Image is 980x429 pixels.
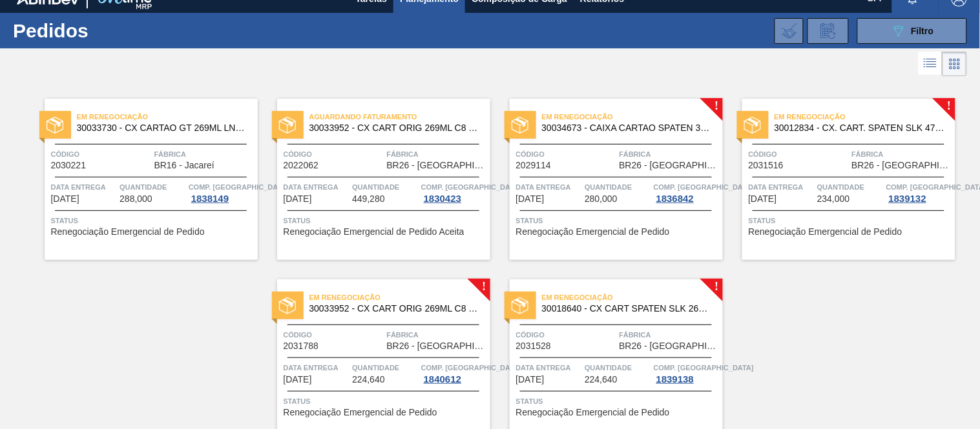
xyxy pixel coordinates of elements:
span: Comp. Carga [189,181,289,194]
span: Em renegociação [775,110,955,123]
span: Comp. Carga [421,361,521,374]
span: Status [516,395,720,408]
span: 30033730 - CX CARTAO GT 269ML LN C6 NIV25 [77,123,247,133]
span: Comp. Carga [421,181,521,194]
a: Comp. [GEOGRAPHIC_DATA]1836842 [654,181,720,204]
span: Comp. Carga [654,181,754,194]
span: 30033952 - CX CART ORIG 269ML C8 GPI NIV24 [309,123,480,133]
a: Comp. [GEOGRAPHIC_DATA]1839138 [654,361,720,384]
span: Código [516,328,616,341]
span: Em renegociação [542,291,723,304]
span: Quantidade [585,181,651,194]
span: Renegociação Emergencial de Pedido [516,227,670,237]
span: Código [749,148,849,161]
span: 23/10/2025 [284,375,312,384]
span: Quantidade [352,181,418,194]
span: BR26 - Uberlândia [387,341,487,351]
span: 224,640 [352,375,385,384]
span: Data entrega [749,181,815,194]
span: 30018640 - CX CART SPATEN SLK 269C8 429 276G [542,304,713,314]
span: Fábrica [387,148,487,161]
span: Código [51,148,151,161]
span: 449,280 [352,194,385,204]
span: 30012834 - CX. CART. SPATEN SLK 473ML C12 429 [775,123,945,133]
a: Comp. [GEOGRAPHIC_DATA]1830423 [421,181,487,204]
div: 1836842 [654,194,696,204]
div: Importar Negociações dos Pedidos [775,18,804,44]
span: Em renegociação [542,110,723,123]
img: status [47,117,63,134]
span: Fábrica [154,148,255,161]
span: Renegociação Emergencial de Pedido [51,227,205,237]
span: Em renegociação [77,110,258,123]
span: Data entrega [516,361,582,374]
span: 234,000 [817,194,850,204]
span: Data entrega [516,181,582,194]
a: statusAguardando Faturamento30033952 - CX CART ORIG 269ML C8 GPI NIV24Código2022062FábricaBR26 - ... [258,99,490,260]
div: 1839138 [654,374,696,384]
div: 1838149 [189,194,231,204]
span: Status [51,214,255,227]
img: status [279,117,296,134]
a: Comp. [GEOGRAPHIC_DATA]1840612 [421,361,487,384]
span: Fábrica [620,148,720,161]
span: 2031528 [516,341,552,351]
span: Quantidade [352,361,418,374]
span: 2031516 [749,161,784,170]
span: 01/10/2025 [51,194,79,204]
span: Fábrica [387,328,487,341]
img: status [744,117,761,134]
a: !statusEm renegociação30034673 - CAIXA CARTAO SPATEN 330 C6 NIV25Código2029114FábricaBR26 - [GEOG... [490,99,723,260]
span: Aguardando Faturamento [309,110,490,123]
span: BR26 - Uberlândia [852,161,952,170]
span: 30034673 - CAIXA CARTAO SPATEN 330 C6 NIV25 [542,123,713,133]
span: Fábrica [620,328,720,341]
div: Visão em Cards [943,52,967,76]
span: Renegociação Emergencial de Pedido [749,227,902,237]
span: BR26 - Uberlândia [620,341,720,351]
span: Status [284,395,487,408]
span: Data entrega [284,181,349,194]
span: Quantidade [817,181,883,194]
span: 2030221 [51,161,87,170]
span: 2029114 [516,161,552,170]
span: 2031788 [284,341,319,351]
div: Solicitação de Revisão de Pedidos [808,18,849,44]
span: 30033952 - CX CART ORIG 269ML C8 GPI NIV24 [309,304,480,314]
span: Código [284,148,384,161]
span: 15/10/2025 [516,194,545,204]
span: BR26 - Uberlândia [620,161,720,170]
span: Comp. Carga [654,361,754,374]
div: 1839132 [886,194,929,204]
span: 224,640 [585,375,618,384]
span: 20/10/2025 [749,194,777,204]
span: Data entrega [284,361,349,374]
img: status [279,297,296,314]
div: 1830423 [421,194,464,204]
span: 04/10/2025 [284,194,312,204]
span: Data entrega [51,181,117,194]
h1: Pedidos [13,23,198,38]
span: Renegociação Emergencial de Pedido [516,408,670,417]
span: Status [284,214,487,227]
img: status [512,117,528,134]
span: Quantidade [120,181,185,194]
span: Status [516,214,720,227]
span: Em renegociação [309,291,490,304]
span: 280,000 [585,194,618,204]
button: Filtro [857,18,967,44]
a: Comp. [GEOGRAPHIC_DATA]1839132 [886,181,952,204]
div: Visão em Lista [919,52,943,76]
span: 2022062 [284,161,319,170]
a: statusEm renegociação30033730 - CX CARTAO GT 269ML LN C6 NIV25Código2030221FábricaBR16 - JacareíD... [25,99,258,260]
span: Status [749,214,952,227]
a: !statusEm renegociação30012834 - CX. CART. SPATEN SLK 473ML C12 429Código2031516FábricaBR26 - [GE... [723,99,955,260]
span: Código [284,328,384,341]
span: Fábrica [852,148,952,161]
span: 30/10/2025 [516,375,545,384]
span: Quantidade [585,361,651,374]
a: Comp. [GEOGRAPHIC_DATA]1838149 [189,181,255,204]
img: status [512,297,528,314]
span: Filtro [912,26,934,36]
div: 1840612 [421,374,464,384]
